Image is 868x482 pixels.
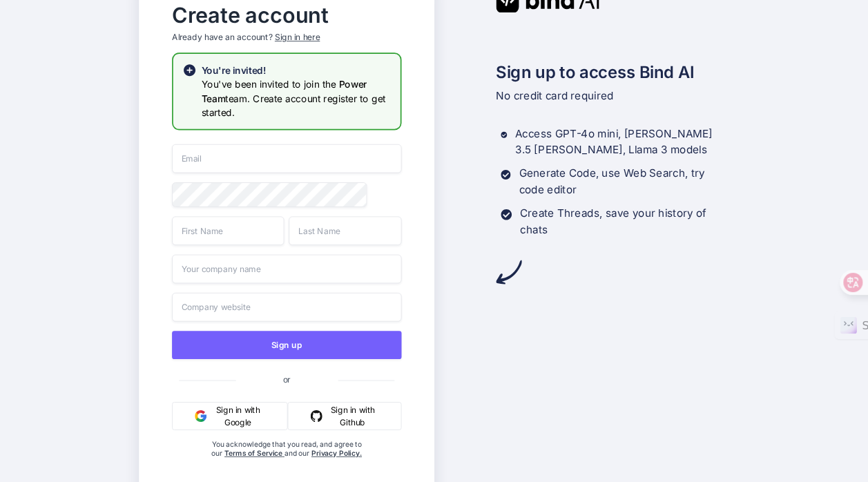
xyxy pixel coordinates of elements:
[195,409,206,421] img: google
[201,78,367,104] span: Power Team
[172,31,401,43] p: Already have an account?
[235,365,337,394] span: or
[172,6,401,24] h2: Create account
[496,59,729,84] h2: Sign up to access Bind AI
[172,144,401,173] input: Email
[520,205,729,238] p: Create Threads, save your history of chats
[274,31,319,43] div: Sign in here
[224,448,284,457] a: Terms of Service
[172,216,284,245] input: First Name
[201,77,390,119] h3: You've been invited to join the team. Create account register to get started.
[310,409,322,421] img: github
[496,88,729,104] p: No credit card required
[172,330,401,358] button: Sign up
[201,63,390,77] h2: You're invited!
[496,259,521,285] img: arrow
[311,448,362,457] a: Privacy Policy.
[519,165,729,198] p: Generate Code, use Web Search, try code editor
[172,401,287,430] button: Sign in with Google
[289,216,401,245] input: Last Name
[287,401,401,430] button: Sign in with Github
[172,254,401,283] input: Your company name
[172,292,401,321] input: Company website
[515,125,729,158] p: Access GPT-4o mini, [PERSON_NAME] 3.5 [PERSON_NAME], Llama 3 models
